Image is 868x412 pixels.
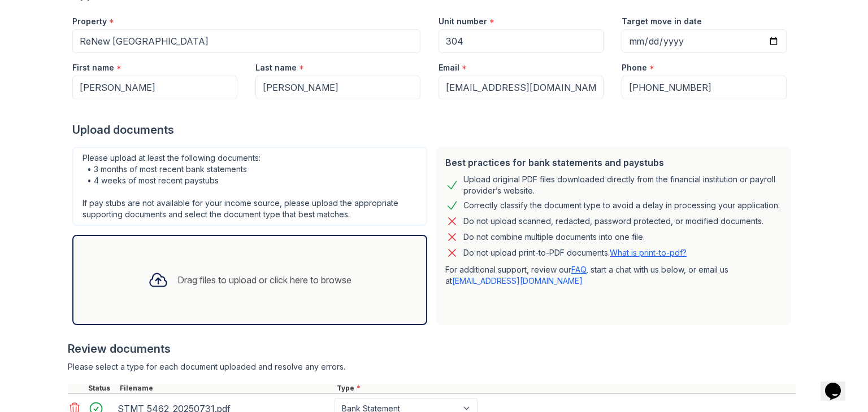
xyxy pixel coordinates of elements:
[452,276,583,286] a: [EMAIL_ADDRESS][DOMAIN_NAME]
[463,174,782,196] div: Upload original PDF files downloaded directly from the financial institution or payroll provider’...
[622,16,702,27] label: Target move in date
[445,264,782,287] p: For additional support, review our , start a chat with us below, or email us at
[118,384,335,393] div: Filename
[177,273,351,287] div: Drag files to upload or click here to browse
[68,361,796,372] div: Please select a type for each document uploaded and resolve any errors.
[72,62,114,73] label: First name
[445,156,782,169] div: Best practices for bank statements and paystubs
[68,341,796,357] div: Review documents
[610,248,687,257] a: What is print-to-pdf?
[463,214,763,228] div: Do not upload scanned, redacted, password protected, or modified documents.
[622,62,647,73] label: Phone
[72,122,796,138] div: Upload documents
[463,230,645,244] div: Do not combine multiple documents into one file.
[335,384,796,393] div: Type
[439,16,487,27] label: Unit number
[72,16,107,27] label: Property
[86,384,118,393] div: Status
[255,62,297,73] label: Last name
[821,367,857,401] iframe: chat widget
[463,199,780,212] div: Correctly classify the document type to avoid a delay in processing your application.
[72,147,427,226] div: Please upload at least the following documents: • 3 months of most recent bank statements • 4 wee...
[571,265,586,274] a: FAQ
[463,247,687,258] p: Do not upload print-to-PDF documents.
[439,62,459,73] label: Email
